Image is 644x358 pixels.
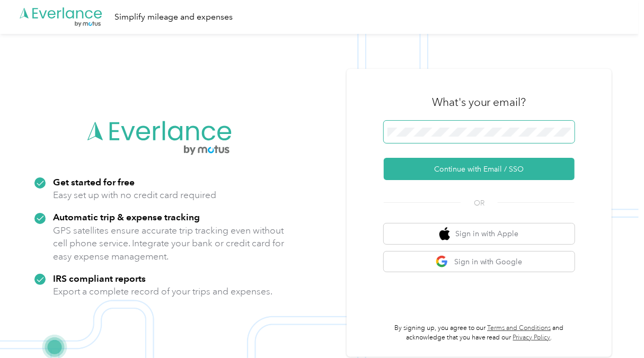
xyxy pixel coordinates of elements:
[384,324,575,342] p: By signing up, you agree to our and acknowledge that you have read our .
[384,252,575,272] button: google logoSign in with Google
[53,224,285,263] p: GPS satellites ensure accurate trip tracking even without cell phone service. Integrate your bank...
[53,273,146,284] strong: IRS compliant reports
[487,324,551,332] a: Terms and Conditions
[461,198,498,209] span: OR
[436,255,449,268] img: google logo
[513,334,551,342] a: Privacy Policy
[53,189,216,202] p: Easy set up with no credit card required
[384,223,575,244] button: apple logoSign in with Apple
[384,158,575,180] button: Continue with Email / SSO
[53,285,272,298] p: Export a complete record of your trips and expenses.
[439,227,450,240] img: apple logo
[114,11,233,24] div: Simplify mileage and expenses
[53,176,135,187] strong: Get started for free
[432,95,526,110] h3: What's your email?
[53,211,200,222] strong: Automatic trip & expense tracking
